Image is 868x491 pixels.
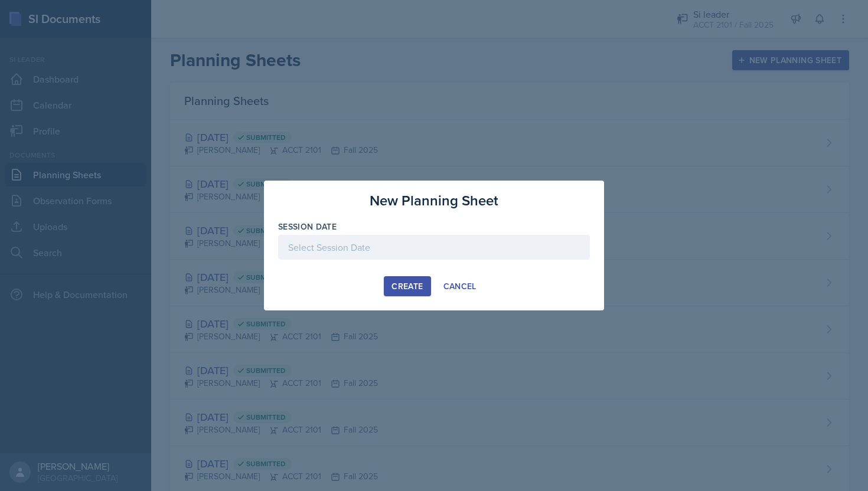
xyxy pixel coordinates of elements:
[391,281,423,291] div: Create
[436,276,484,296] button: Cancel
[443,281,477,291] div: Cancel
[370,190,498,211] h3: New Planning Sheet
[278,221,337,233] label: Session Date
[384,276,430,296] button: Create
